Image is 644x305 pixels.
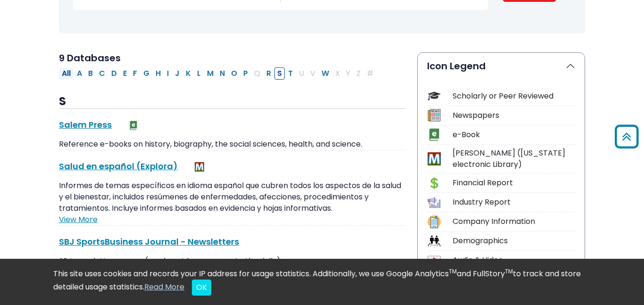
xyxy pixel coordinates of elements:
button: Filter Results B [85,67,96,80]
button: Filter Results G [140,67,152,80]
div: Newspapers [453,110,575,121]
button: Filter Results N [217,67,228,80]
button: Filter Results D [108,67,120,80]
button: Filter Results W [319,67,332,80]
img: e-Book [129,121,138,130]
div: Demographics [453,235,575,247]
button: Filter Results H [153,67,164,80]
a: Read More [144,281,184,292]
div: Audio & Video [453,255,575,266]
img: Icon Demographics [428,235,440,247]
button: Filter Results K [183,67,194,80]
img: Icon Financial Report [428,177,440,190]
a: View More [59,214,98,225]
a: SBJ SportsBusiness Journal - Newsletters [59,236,239,247]
img: Icon MeL (Michigan electronic Library) [428,152,440,165]
button: Filter Results F [130,67,140,80]
span: 9 Databases [59,51,121,65]
img: Icon e-Book [428,128,440,141]
button: Filter Results R [264,67,274,80]
button: Filter Results A [74,67,85,80]
button: Filter Results T [285,67,296,80]
button: All [59,67,74,80]
button: Close [192,280,211,296]
p: SBJ newsletter access (we do not have access to the daily) [59,256,406,267]
img: Icon Audio & Video [428,254,440,267]
a: Salem Press [59,119,112,131]
div: Industry Report [453,197,575,208]
button: Filter Results M [204,67,216,80]
div: Scholarly or Peer Reviewed [453,91,575,102]
h3: S [59,95,406,109]
div: Financial Report [453,177,575,189]
p: Reference e-books on history, biography, the social sciences, health, and science. [59,139,406,150]
button: Filter Results C [96,67,108,80]
img: MeL (Michigan electronic Library) [195,162,204,172]
img: Icon Newspapers [428,109,440,122]
a: Back to Top [611,129,642,144]
sup: TM [505,267,513,275]
div: This site uses cookies and records your IP address for usage statistics. Additionally, we use Goo... [53,268,591,296]
sup: TM [449,267,457,275]
button: Filter Results S [274,67,285,80]
img: Icon Scholarly or Peer Reviewed [428,90,440,102]
button: Filter Results O [228,67,240,80]
button: Filter Results E [120,67,130,80]
div: Alpha-list to filter by first letter of database name [59,67,377,78]
p: Informes de temas específicos en idioma español que cubren todos los aspectos de la salud y el bi... [59,180,406,214]
button: Filter Results J [172,67,182,80]
div: Company Information [453,216,575,227]
img: Icon Industry Report [428,196,440,209]
img: Icon Company Information [428,215,440,228]
button: Icon Legend [418,53,585,79]
div: [PERSON_NAME] ([US_STATE] electronic Library) [453,148,575,170]
button: Filter Results I [164,67,172,80]
div: e-Book [453,129,575,140]
a: Salud en español (Explora) [59,160,178,172]
button: Filter Results P [240,67,251,80]
button: Filter Results L [194,67,204,80]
